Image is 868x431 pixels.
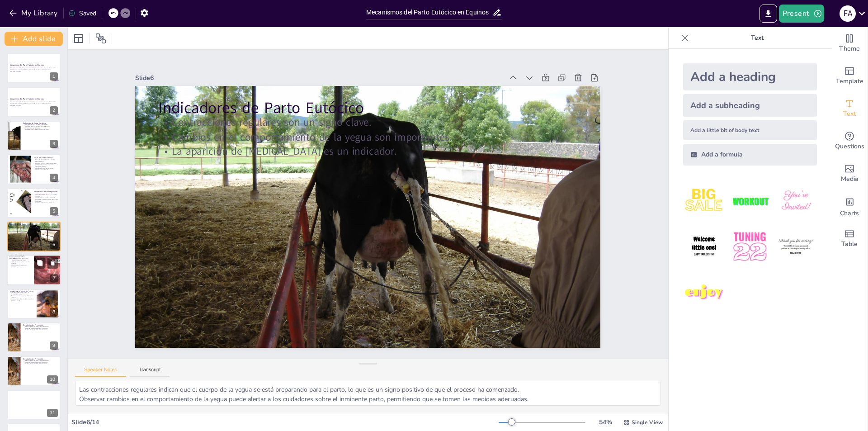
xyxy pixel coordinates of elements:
div: 4 [50,174,58,182]
div: 9 [7,322,61,352]
div: Slide 6 / 14 [71,418,499,426]
p: Importancia de la Preparación [34,190,58,193]
span: Questions [835,142,864,152]
p: Generated with [URL] [10,104,58,106]
p: La fase de alumbramiento implica la expulsión de la placenta. [34,167,58,171]
div: 3 [7,121,61,151]
strong: Mecanismos del Parto Eutócico en Equinos [10,64,44,66]
p: Preparar el lugar de parto adecuadamente. [23,363,58,365]
p: Selección [MEDICAL_DATA] adecuada es clave. [23,326,58,327]
div: 6 [7,222,61,251]
div: Change the overall theme [831,27,868,60]
p: Minimiza el riesgo de lesiones. [23,127,58,129]
p: La aparición de [MEDICAL_DATA] es un indicador. [165,123,583,181]
div: Slide 6 [149,50,516,97]
span: Theme [839,44,860,54]
p: El proceso no requiere intervención veterinaria. [23,125,58,127]
div: Add a heading [683,63,817,90]
p: Text [692,27,822,49]
button: Transcript [130,367,170,377]
img: 4.jpeg [683,226,725,268]
p: Se debe crear un ambiente adecuado. [34,197,58,199]
div: 1 [50,72,58,81]
p: La aparición de [MEDICAL_DATA] es un indicador. [10,228,58,230]
img: 5.jpeg [729,226,771,268]
div: 6 [50,241,58,249]
div: Add text boxes [831,92,868,125]
img: 3.jpeg [775,180,817,222]
span: Charts [840,208,859,218]
p: Monitorear la salud de la yegua es esencial. [23,327,58,329]
div: Add a formula [683,144,817,166]
div: 9 [50,341,58,350]
div: 2 [50,106,58,114]
p: El parto eutócico es un nacimiento natural. [23,124,58,126]
div: Add charts and graphs [831,190,868,223]
div: 5 [7,188,61,218]
p: Selección [MEDICAL_DATA] adecuada es clave. [23,360,58,361]
img: 1.jpeg [683,180,725,222]
div: 10 [47,375,58,384]
div: 11 [47,409,58,417]
p: Fases del Parto Eutócico [34,156,58,159]
div: Add images, graphics, shapes or video [831,157,868,190]
p: Disposición de recursos veterinarios. [34,202,58,204]
p: La intervención depende de la causa de la [MEDICAL_DATA]. [10,298,34,301]
p: La [MEDICAL_DATA] se refiere a complicaciones en el parto. [9,258,31,261]
div: 10 [7,356,61,386]
p: Es esencial para la salud del potro y la madre. [23,129,58,131]
p: Preparar el lugar de parto adecuadamente. [23,329,58,331]
img: 6.jpeg [775,226,817,268]
button: F A [840,5,856,23]
div: 3 [50,140,58,148]
button: My Library [7,6,61,20]
img: 7.jpeg [683,272,725,314]
p: La preparación adecuada es crucial para la salud. [34,194,58,197]
p: Cambios en el comportamiento de la yegua son importantes. [166,108,584,166]
button: Present [779,5,824,23]
p: Fases del parto: dilatación, expulsión, alumbramiento. [34,159,58,162]
div: 5 [50,207,58,215]
p: Puede ser causada por la posición del potro. [9,261,31,264]
p: Generated with [URL] [10,71,58,72]
p: La dilatación cervical es la primera fase. [34,162,58,164]
button: Duplicate Slide [34,258,45,269]
textarea: Las contracciones regulares indican que el cuerpo de la yegua se está preparando para el parto, l... [75,381,661,406]
p: Definición de Parto Eutócico [23,122,58,125]
span: Media [841,174,859,184]
span: Position [95,33,106,44]
span: Table [841,239,858,249]
div: Layout [71,31,86,46]
p: Manejo de la [MEDICAL_DATA] [10,290,34,293]
input: Insert title [366,6,492,19]
span: Text [843,109,856,119]
p: Intervenciones pueden incluir manipulación manual. [10,292,34,295]
div: 11 [7,390,61,420]
div: 8 [50,308,58,316]
div: Add a subheading [683,94,817,117]
span: Template [836,76,863,86]
p: Contracciones regulares son un signo clave. [10,225,58,227]
p: Indicadores de Parto Eutócico [169,76,587,141]
div: Add ready made slides [831,60,868,92]
img: 2.jpeg [729,180,771,222]
p: Cambios en el comportamiento de la yegua son importantes. [10,227,58,228]
p: Monitorear el comportamiento de la yegua es esencial. [34,199,58,202]
div: Add a little bit of body text [683,120,817,140]
div: 2 [7,87,61,117]
div: 1 [7,53,61,83]
div: 4 [7,154,61,184]
p: Contracciones regulares son un signo clave. [168,94,586,152]
div: Add a table [831,223,868,255]
div: 54 % [594,418,616,426]
p: En casos extremos, se puede realizar una cesárea. [10,295,34,298]
button: Export to PowerPoint [759,5,777,23]
button: Add slide [5,32,63,46]
div: Saved [68,9,96,18]
div: F A [840,5,856,22]
div: Get real-time input from your audience [831,125,868,157]
span: Single View [632,419,663,426]
p: Estrategias de Prevención [23,357,58,360]
p: Requiere atención veterinaria inmediata. [9,265,31,268]
p: Monitorear la salud de la yegua es esencial. [23,361,58,363]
